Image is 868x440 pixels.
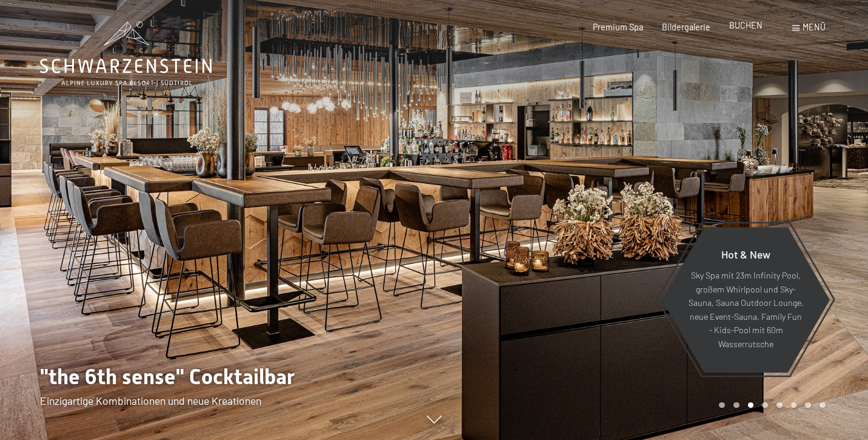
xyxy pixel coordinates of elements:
span: Hot & New [721,248,770,261]
div: Carousel Page 2 [733,402,739,408]
a: BUCHEN [729,20,763,30]
div: Carousel Page 1 [719,402,725,408]
div: Carousel Page 3 (Current Slide) [748,402,754,408]
p: Sky Spa mit 23m Infinity Pool, großem Whirlpool und Sky-Sauna, Sauna Outdoor Lounge, neue Event-S... [688,269,804,351]
div: Carousel Page 8 [820,402,826,408]
div: Carousel Page 4 [762,402,768,408]
div: Carousel Pagination [715,402,825,408]
div: Carousel Page 6 [791,402,797,408]
div: Carousel Page 5 [776,402,783,408]
a: Hot & New Sky Spa mit 23m Infinity Pool, großem Whirlpool und Sky-Sauna, Sauna Outdoor Lounge, ne... [661,226,830,373]
span: Menü [803,22,826,32]
div: Carousel Page 7 [805,402,811,408]
a: Premium Spa [593,22,643,32]
a: Bildergalerie [662,22,710,32]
